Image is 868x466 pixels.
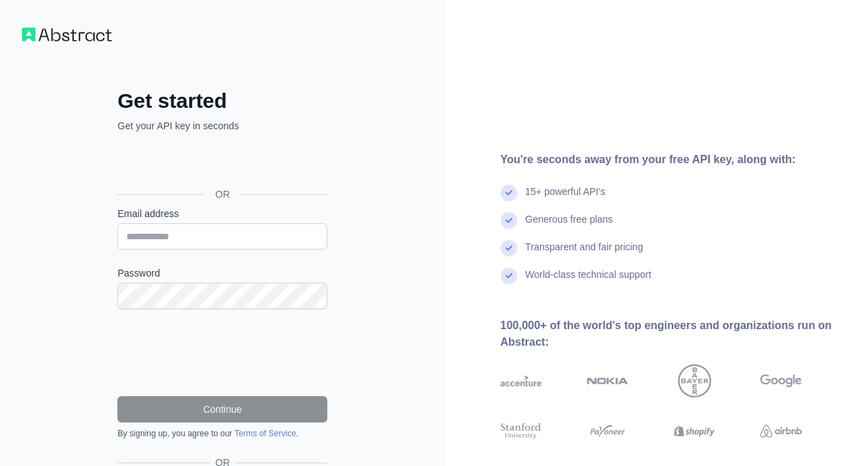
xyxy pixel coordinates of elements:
[525,240,644,268] div: Transparent and fair pricing
[117,396,327,422] button: Continue
[587,421,628,442] img: payoneer
[501,317,847,351] div: 100,000+ of the world's top engineers and organizations run on Abstract:
[117,326,327,380] iframe: reCAPTCHA
[501,268,517,284] img: check mark
[525,212,613,240] div: Generous free plans
[760,364,802,398] img: google
[674,421,715,442] img: shopify
[501,364,542,398] img: accenture
[525,185,606,212] div: 15+ powerful API's
[501,240,517,257] img: check mark
[501,151,847,168] div: You're seconds away from your free API key, along with:
[234,429,296,438] a: Terms of Service
[760,421,802,442] img: airbnb
[204,187,241,201] span: OR
[117,88,327,113] h2: Get started
[117,207,327,221] label: Email address
[525,268,652,295] div: World-class technical support
[117,266,327,280] label: Password
[110,148,331,178] iframe: Tombol Login dengan Google
[22,28,112,41] img: Workflow
[587,364,628,398] img: nokia
[117,119,327,133] p: Get your API key in seconds
[678,364,711,398] img: bayer
[501,185,517,201] img: check mark
[117,428,327,439] div: By signing up, you agree to our .
[501,421,542,442] img: stanford university
[501,212,517,229] img: check mark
